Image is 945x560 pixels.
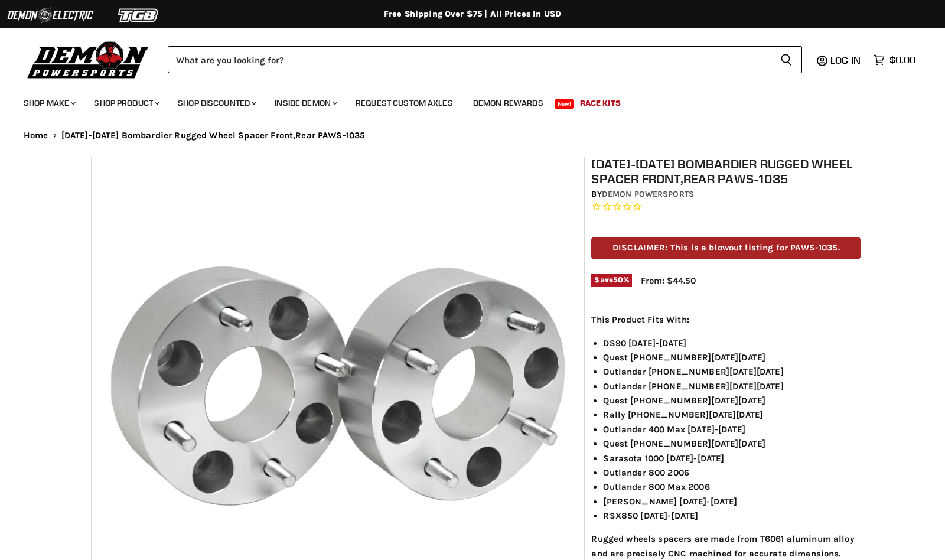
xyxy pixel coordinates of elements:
a: Demon Powersports [602,189,694,199]
a: Shop Product [85,91,167,115]
img: Demon Electric Logo 2 [6,4,94,27]
a: Home [24,131,48,141]
div: by [591,188,861,201]
a: Inside Demon [266,91,344,115]
ul: Main menu [15,86,913,115]
span: 50 [613,275,623,284]
li: Outlander [PHONE_NUMBER][DATE][DATE] [603,379,861,393]
a: Demon Rewards [464,91,552,115]
li: [PERSON_NAME] [DATE]-[DATE] [603,494,861,509]
span: Save % [591,274,632,287]
li: Rally [PHONE_NUMBER][DATE][DATE] [603,408,861,422]
li: RSX850 [DATE]-[DATE] [603,509,861,523]
p: This Product Fits With: [591,312,861,327]
span: $0.00 [889,54,915,66]
li: Quest [PHONE_NUMBER][DATE][DATE] [603,437,861,451]
li: Outlander 800 Max 2006 [603,480,861,494]
li: DS90 [DATE]-[DATE] [603,336,861,350]
li: Sarasota 1000 [DATE]-[DATE] [603,451,861,465]
li: Quest [PHONE_NUMBER][DATE][DATE] [603,393,861,408]
p: DISCLAIMER: This is a blowout listing for PAWS-1035. [591,237,861,259]
a: Log in [825,55,868,66]
span: Rated 0.0 out of 5 stars 0 reviews [591,201,861,213]
a: Request Custom Axles [347,91,462,115]
a: Shop Make [15,91,83,115]
button: Search [771,46,802,73]
li: Outlander 800 2006 [603,465,861,480]
img: Demon Powersports [24,38,153,80]
form: Product [168,46,802,73]
li: Outlander 400 Max [DATE]-[DATE] [603,422,861,437]
span: From: $44.50 [641,275,696,286]
span: New! [555,99,575,109]
a: Race Kits [571,91,630,115]
img: TGB Logo 2 [94,4,183,27]
h1: [DATE]-[DATE] Bombardier Rugged Wheel Spacer Front,Rear PAWS-1035 [591,157,861,186]
li: Outlander [PHONE_NUMBER][DATE][DATE] [603,364,861,379]
input: Search [168,46,771,73]
a: $0.00 [868,51,921,69]
a: Shop Discounted [169,91,263,115]
span: Log in [830,54,861,66]
li: Quest [PHONE_NUMBER][DATE][DATE] [603,350,861,364]
span: [DATE]-[DATE] Bombardier Rugged Wheel Spacer Front,Rear PAWS-1035 [61,131,366,141]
